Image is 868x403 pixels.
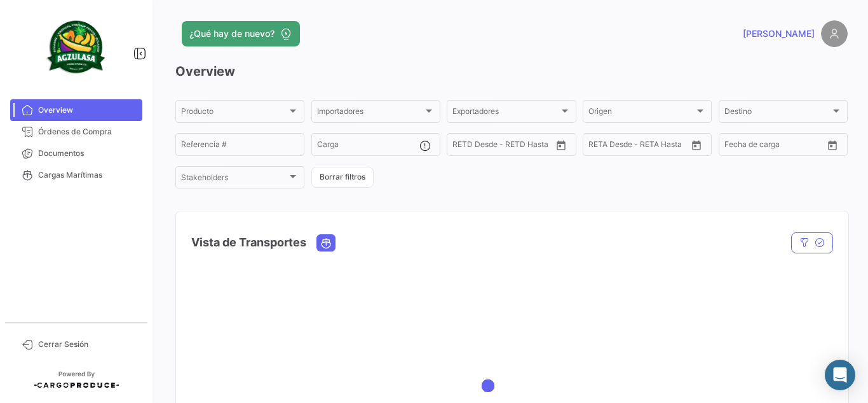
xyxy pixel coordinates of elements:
span: Cerrar Sesión [38,339,137,350]
button: Ocean [317,235,335,251]
span: Origen [588,109,695,118]
h4: Vista de Transportes [191,234,306,251]
input: Hasta [620,142,667,151]
a: Overview [10,99,142,121]
span: Overview [38,104,137,116]
div: Abrir Intercom Messenger [825,360,855,390]
span: Documentos [38,148,137,159]
img: placeholder-user.png [821,20,848,47]
span: Producto [181,109,287,118]
span: Destino [724,109,831,118]
button: Open calendar [687,136,706,155]
button: Borrar filtros [311,167,374,188]
a: Documentos [10,143,142,164]
span: [PERSON_NAME] [743,27,815,40]
a: Órdenes de Compra [10,121,142,143]
input: Desde [724,142,747,151]
span: Importadores [317,109,423,118]
input: Desde [452,142,475,151]
h3: Overview [175,62,848,80]
input: Hasta [756,142,803,151]
span: Exportadores [452,109,559,118]
input: Desde [588,142,611,151]
input: Hasta [484,142,531,151]
span: Cargas Marítimas [38,169,137,181]
span: ¿Qué hay de nuevo? [189,27,275,40]
img: agzulasa-logo.png [44,15,108,79]
span: Órdenes de Compra [38,126,137,138]
button: Open calendar [823,136,842,155]
button: ¿Qué hay de nuevo? [182,21,300,46]
a: Cargas Marítimas [10,164,142,186]
button: Open calendar [552,136,571,155]
span: Stakeholders [181,175,287,184]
